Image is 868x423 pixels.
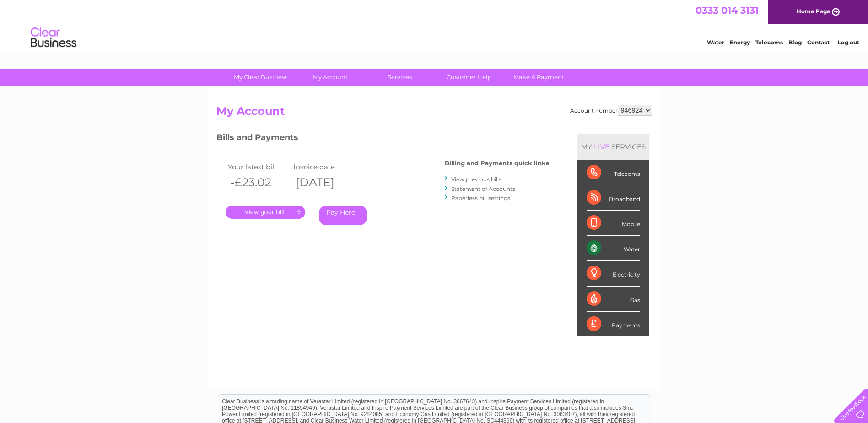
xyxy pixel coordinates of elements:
[587,160,640,185] div: Telecoms
[30,24,77,52] img: logo.png
[587,185,640,211] div: Broadband
[445,160,549,167] h4: Billing and Payments quick links
[216,105,652,122] h2: My Account
[226,206,305,219] a: .
[587,261,640,286] div: Electricity
[451,176,501,183] a: View previous bills
[592,142,611,151] div: LIVE
[223,69,298,86] a: My Clear Business
[291,161,357,173] td: Invoice date
[807,39,830,46] a: Contact
[570,105,652,116] div: Account number
[216,131,549,147] h3: Bills and Payments
[730,39,750,46] a: Energy
[226,173,291,192] th: -£23.02
[587,211,640,236] div: Mobile
[695,5,759,16] a: 0333 014 3131
[292,69,368,86] a: My Account
[226,161,291,173] td: Your latest bill
[755,39,783,46] a: Telecoms
[319,206,367,225] a: Pay Here
[577,134,649,160] div: MY SERVICES
[501,69,577,86] a: Make A Payment
[838,39,859,46] a: Log out
[587,236,640,261] div: Water
[707,39,724,46] a: Water
[362,69,437,86] a: Services
[451,185,515,192] a: Statement of Accounts
[451,195,510,201] a: Paperless bill settings
[431,69,507,86] a: Customer Help
[587,287,640,312] div: Gas
[587,312,640,336] div: Payments
[788,39,802,46] a: Blog
[291,173,357,192] th: [DATE]
[218,5,651,44] div: Clear Business is a trading name of Verastar Limited (registered in [GEOGRAPHIC_DATA] No. 3667643...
